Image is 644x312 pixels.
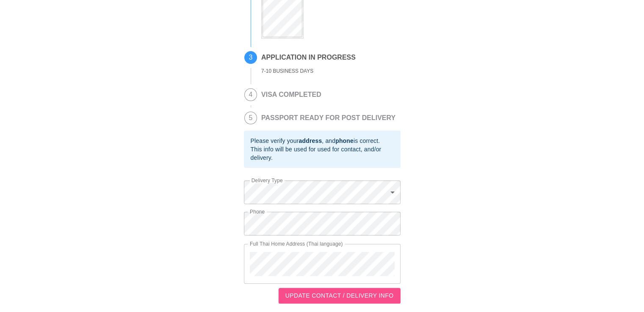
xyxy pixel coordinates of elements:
[261,54,356,61] h2: APPLICATION IN PROGRESS
[251,137,394,145] div: Please verify your , and is correct.
[245,112,257,124] span: 5
[261,114,395,122] h2: PASSPORT READY FOR POST DELIVERY
[335,137,354,144] b: phone
[245,89,257,101] span: 4
[251,145,394,162] div: This info will be used for used for contact, and/or delivery.
[261,66,356,76] div: 7-10 BUSINESS DAYS
[261,91,321,99] h2: VISA COMPLETED
[245,52,257,63] span: 3
[279,288,401,304] button: UPDATE CONTACT / DELIVERY INFO
[299,137,322,144] b: address
[285,290,394,301] span: UPDATE CONTACT / DELIVERY INFO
